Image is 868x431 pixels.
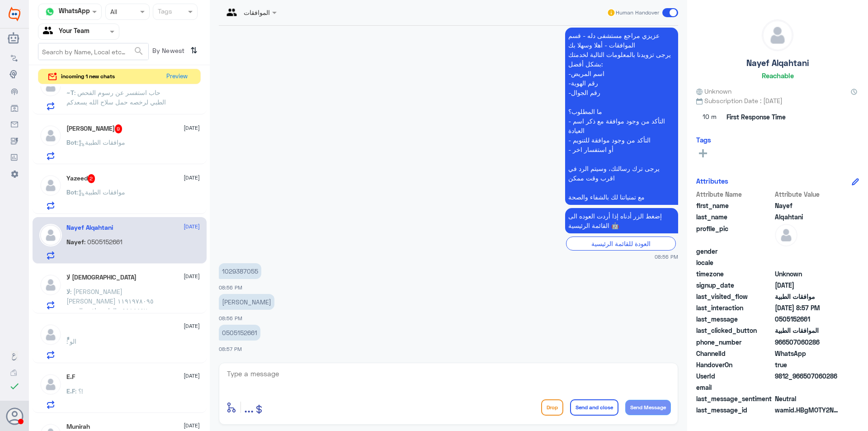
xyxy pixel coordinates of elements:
[219,263,261,279] p: 10/10/2025, 8:56 PM
[565,208,678,233] p: 10/10/2025, 8:56 PM
[775,303,840,313] span: 2025-10-10T17:57:00.196Z
[696,269,773,279] span: timezone
[775,258,840,267] span: null
[655,253,678,260] span: 08:56 PM
[696,337,773,347] span: phone_number
[88,174,95,183] span: 2
[133,44,144,59] button: search
[184,372,200,380] span: [DATE]
[66,89,166,106] span: : حاب استفسر عن رسوم الفحص الطبي لرخصه حمل سلاح الله يسعدكم
[66,373,75,381] h5: E.F
[696,314,773,324] span: last_message
[696,212,773,222] span: last_name
[775,337,840,347] span: 966507060286
[66,288,156,324] span: : [PERSON_NAME] [PERSON_NAME] ١١٩١٩٧٨٠٩٥ ٠٥٥٨٤٤٥٧٠٠ الغاء موافقة التنويم وصلني موافقة بالتنويم وا...
[696,326,773,335] span: last_clicked_button
[77,138,125,146] span: : موافقات الطبية
[84,238,123,246] span: : 0505152661
[184,124,200,132] span: [DATE]
[77,188,125,196] span: : موافقات الطبية
[190,43,198,58] i: ⇅
[726,112,786,122] span: First Response Time
[66,423,90,431] h5: Munirah
[775,292,840,301] span: موافقات الطبية
[775,314,840,324] span: 0505152661
[149,43,187,61] span: By Newest
[156,6,172,18] div: Tags
[184,422,200,430] span: [DATE]
[184,223,200,231] span: [DATE]
[566,237,676,251] div: العودة للقائمة الرئيسية
[696,86,731,96] span: Unknown
[61,72,115,81] span: incoming 1 new chats
[219,346,242,352] span: 08:57 PM
[775,371,840,381] span: 9812_966507060286
[696,258,773,267] span: locale
[66,274,137,281] h5: لا اله الا الله
[66,387,75,395] span: E.F
[565,28,678,205] p: 10/10/2025, 8:56 PM
[696,109,723,125] span: 10 m
[775,280,840,290] span: 2025-10-10T17:56:02.985Z
[39,224,62,246] img: defaultAdmin.png
[66,188,77,196] span: Bot
[696,280,773,290] span: signup_date
[775,349,840,358] span: 2
[66,224,113,232] h5: Nayef Alqahtani
[75,387,83,395] span: : ؟!
[775,246,840,256] span: null
[696,383,773,392] span: email
[775,394,840,403] span: 0
[66,337,76,345] span: : الو
[775,189,840,199] span: Attribute Value
[66,288,70,295] span: لا
[219,284,242,290] span: 08:56 PM
[115,124,123,133] span: 9
[775,269,840,279] span: Unknown
[775,224,797,246] img: defaultAdmin.png
[66,89,74,96] span: ~T
[43,5,57,19] img: whatsapp.png
[43,25,57,38] img: yourTeam.svg
[66,138,77,146] span: Bot
[133,46,144,57] span: search
[775,326,840,335] span: الموافقات الطبية
[9,7,20,21] img: Widebot Logo
[696,405,773,415] span: last_message_id
[66,238,84,246] span: Nayef
[219,325,260,341] p: 10/10/2025, 8:57 PM
[696,96,859,105] span: Subscription Date : [DATE]
[746,58,809,68] h5: Nayef Alqahtani
[775,360,840,369] span: true
[616,9,659,17] span: Human Handover
[66,124,123,133] h5: Mohamed Abdelghaffar
[244,397,254,417] button: ...
[696,201,773,210] span: first_name
[39,373,62,396] img: defaultAdmin.png
[39,124,62,147] img: defaultAdmin.png
[219,294,274,310] p: 10/10/2025, 8:56 PM
[9,381,20,392] i: check
[696,371,773,381] span: UserId
[696,394,773,403] span: last_message_sentiment
[762,20,793,51] img: defaultAdmin.png
[6,407,23,425] button: Avatar
[696,360,773,369] span: HandoverOn
[39,174,62,197] img: defaultAdmin.png
[696,303,773,313] span: last_interaction
[696,246,773,256] span: gender
[244,399,254,415] span: ...
[775,405,840,415] span: wamid.HBgMOTY2NTA3MDYwMjg2FQIAEhgUM0E0MjY0NUYwM0VCQkYwMjFDQzkA
[162,69,191,84] button: Preview
[184,322,200,330] span: [DATE]
[219,315,242,321] span: 08:56 PM
[38,43,148,60] input: Search by Name, Local etc…
[696,224,773,245] span: profile_pic
[625,400,671,415] button: Send Message
[696,189,773,199] span: Attribute Name
[696,349,773,358] span: ChannelId
[775,383,840,392] span: null
[775,212,840,222] span: Alqahtani
[66,174,95,183] h5: Yazeed
[541,399,563,416] button: Drop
